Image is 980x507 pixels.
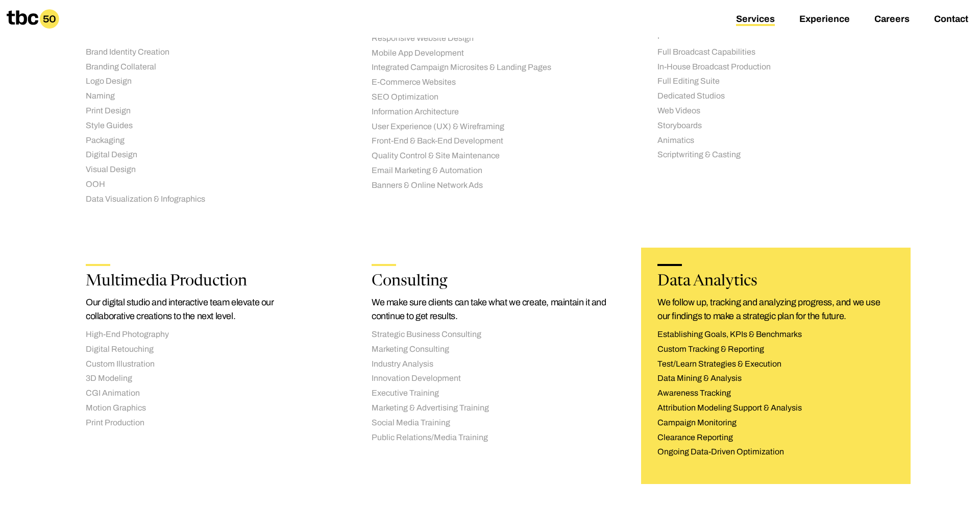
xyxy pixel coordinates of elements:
[657,344,894,355] li: Custom Tracking & Reporting
[372,329,608,340] li: Strategic Business Consulting
[86,344,323,355] li: Digital Retouching
[657,120,894,131] li: Storyboards
[657,432,894,443] li: Clearance Reporting
[86,418,323,428] li: Print Production
[657,403,894,414] li: Attribution Modeling Support & Analysis
[657,91,894,102] li: Dedicated Studios
[657,150,894,160] li: Scriptwriting & Casting
[372,418,608,428] li: Social Media Training
[372,344,608,355] li: Marketing Consulting
[86,120,323,131] li: Style Guides
[657,388,894,399] li: Awareness Tracking
[736,14,775,26] a: Services
[86,194,323,205] li: Data Visualization & Infographics
[657,296,894,323] p: We follow up, tracking and analyzing progress, and we use our findings to make a strategic plan f...
[657,274,894,289] h2: Data Analytics
[372,359,608,370] li: Industry Analysis
[372,403,608,414] li: Marketing & Advertising Training
[657,373,894,384] li: Data Mining & Analysis
[372,48,608,59] li: Mobile App Development
[657,447,894,457] li: Ongoing Data-Driven Optimization
[657,47,894,58] li: Full Broadcast Capabilities
[86,150,323,160] li: Digital Design
[657,329,894,340] li: Establishing Goals, KPIs & Benchmarks
[657,76,894,87] li: Full Editing Suite
[86,329,323,340] li: High-End Photography
[934,14,968,26] a: Contact
[86,47,323,58] li: Brand Identity Creation
[86,76,323,87] li: Logo Design
[372,136,608,147] li: Front-End & Back-End Development
[657,359,894,370] li: Test/Learn Strategies & Execution
[86,106,323,116] li: Print Design
[657,135,894,146] li: Animatics
[86,179,323,190] li: OOH
[372,62,608,73] li: Integrated Campaign Microsites & Landing Pages
[372,180,608,191] li: Banners & Online Network Ads
[86,403,323,414] li: Motion Graphics
[86,373,323,384] li: 3D Modeling
[372,165,608,176] li: Email Marketing & Automation
[86,388,323,399] li: CGI Animation
[372,33,608,44] li: Responsive Website Design
[372,92,608,103] li: SEO Optimization
[86,274,323,289] h2: Multimedia Production
[86,296,323,323] p: Our digital studio and interactive team elevate our collaborative creations to the next level.
[372,373,608,384] li: Innovation Development
[86,91,323,102] li: Naming
[372,296,608,323] p: We make sure clients can take what we create, maintain it and continue to get results.
[86,135,323,146] li: Packaging
[657,62,894,73] li: In-House Broadcast Production
[86,164,323,175] li: Visual Design
[372,122,608,132] li: User Experience (UX) & Wireframing
[372,107,608,117] li: Information Architecture
[657,418,894,428] li: Campaign Monitoring
[372,77,608,88] li: E-Commerce Websites
[799,14,850,26] a: Experience
[657,106,894,116] li: Web Videos
[86,359,323,370] li: Custom Illustration
[874,14,910,26] a: Careers
[372,388,608,399] li: Executive Training
[372,274,608,289] h2: Consulting
[86,62,323,73] li: Branding Collateral
[372,432,608,443] li: Public Relations/Media Training
[372,151,608,161] li: Quality Control & Site Maintenance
